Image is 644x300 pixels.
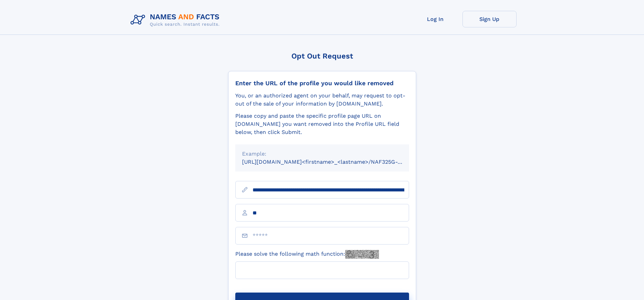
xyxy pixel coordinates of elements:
[242,159,422,165] small: [URL][DOMAIN_NAME]<firstname>_<lastname>/NAF325G-xxxxxxxx
[408,11,462,27] a: Log In
[462,11,517,27] a: Sign Up
[235,92,409,108] div: You, or an authorized agent on your behalf, may request to opt-out of the sale of your informatio...
[235,79,409,87] div: Enter the URL of the profile you would like removed
[242,150,402,158] div: Example:
[235,250,379,259] label: Please solve the following math function:
[235,112,409,136] div: Please copy and paste the specific profile page URL on [DOMAIN_NAME] you want removed into the Pr...
[228,52,416,60] div: Opt Out Request
[128,11,225,29] img: Logo Names and Facts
